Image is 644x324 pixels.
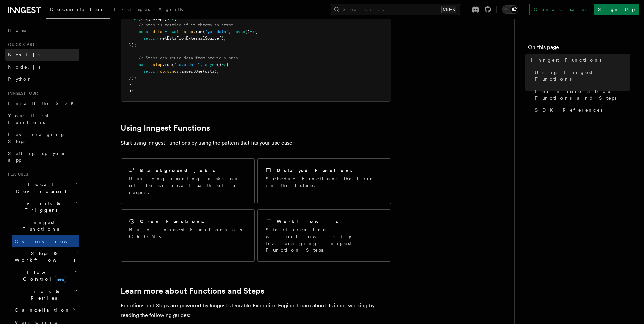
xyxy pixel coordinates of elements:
[266,175,383,189] p: Schedule Functions that run in the future.
[172,62,174,67] span: (
[160,69,165,74] span: db
[528,54,630,66] a: Inngest Functions
[535,69,630,82] span: Using Inngest Functions
[158,7,194,12] span: AgentKit
[257,209,391,262] a: WorkflowsStart creating worflows by leveraging Inngest Function Steps.
[12,247,79,266] button: Steps & Workflows
[55,276,66,283] span: new
[205,62,217,67] span: async
[5,178,79,197] button: Local Development
[535,88,630,101] span: Learn more about Functions and Steps
[266,226,383,253] p: Start creating worflows by leveraging Inngest Function Steps.
[532,104,630,116] a: SDK References
[8,64,40,70] span: Node.js
[277,167,353,174] h2: Delayed Functions
[5,49,79,61] a: Next.js
[12,307,70,314] span: Cancellation
[532,85,630,104] a: Learn more about Functions and Steps
[169,16,174,21] span: =>
[219,36,226,41] span: ();
[129,175,246,196] p: Run long-running tasks out of the critical path of a request.
[331,4,460,15] button: Search...Ctrl+K
[140,167,215,174] h2: Background jobs
[139,29,150,34] span: const
[12,250,75,264] span: Steps & Workflows
[502,5,518,14] button: Toggle dark mode
[226,62,229,67] span: {
[594,4,639,15] a: Sign Up
[257,158,391,204] a: Delayed FunctionsSchedule Functions that run in the future.
[129,43,136,47] span: });
[129,89,134,93] span: );
[12,285,79,304] button: Errors & Retries
[441,6,456,13] kbd: Ctrl+K
[8,132,65,144] span: Leveraging Steps
[245,29,250,34] span: ()
[202,69,219,74] span: (data);
[153,29,162,34] span: data
[5,181,74,195] span: Local Development
[169,29,181,34] span: await
[5,128,79,147] a: Leveraging Steps
[121,138,391,148] p: Start using Inngest Functions by using the pattern that fits your use case:
[5,97,79,109] a: Install the SDK
[221,62,226,67] span: =>
[114,7,150,12] span: Examples
[200,62,202,67] span: ,
[46,2,110,19] a: Documentation
[143,69,158,74] span: return
[174,62,200,67] span: "save-data"
[8,76,33,82] span: Python
[8,101,78,106] span: Install the SDK
[165,29,167,34] span: =
[167,69,179,74] span: syncs
[250,29,255,34] span: =>
[5,197,79,216] button: Events & Triggers
[5,200,74,214] span: Events & Triggers
[5,91,38,96] span: Inngest tour
[5,42,35,47] span: Quick start
[140,218,204,225] h2: Cron Functions
[12,304,79,316] button: Cancellation
[121,209,255,262] a: Cron FunctionsBuild Inngest Functions as CRONs.
[12,235,79,247] a: Overview
[193,29,202,34] span: .run
[129,226,246,240] p: Build Inngest Functions as CRONs.
[277,218,338,225] h2: Workflows
[529,4,591,15] a: Contact sales
[121,286,264,296] a: Learn more about Functions and Steps
[162,62,172,67] span: .run
[255,29,257,34] span: {
[532,66,630,85] a: Using Inngest Functions
[5,216,79,235] button: Inngest Functions
[143,36,158,41] span: return
[8,52,40,57] span: Next.js
[154,2,198,18] a: AgentKit
[121,158,255,204] a: Background jobsRun long-running tasks out of the critical path of a request.
[5,73,79,85] a: Python
[15,239,84,244] span: Overview
[110,2,154,18] a: Examples
[174,16,176,21] span: {
[217,62,221,67] span: ()
[8,113,48,125] span: Your first Functions
[50,7,106,12] span: Documentation
[153,62,162,67] span: step
[139,56,238,60] span: // Steps can reuse data from previous ones
[205,29,229,34] span: "get-data"
[531,57,601,64] span: Inngest Functions
[165,69,167,74] span: .
[5,147,79,166] a: Setting up your app
[12,288,73,301] span: Errors & Retries
[121,301,391,320] p: Functions and Steps are powered by Inngest's Durable Execution Engine. Learn about its inner work...
[160,36,219,41] span: getDataFromExternalSource
[146,16,169,21] span: ({ step })
[5,172,28,177] span: Features
[184,29,193,34] span: step
[12,269,74,282] span: Flow Control
[5,109,79,128] a: Your first Functions
[202,29,205,34] span: (
[229,29,231,34] span: ,
[528,43,630,54] h4: On this page
[179,69,202,74] span: .insertOne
